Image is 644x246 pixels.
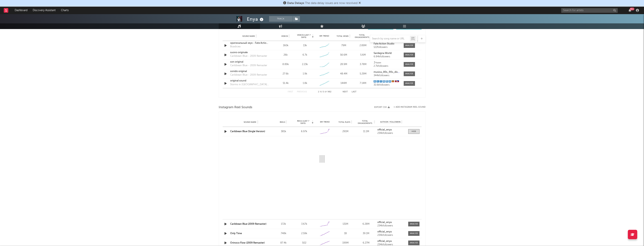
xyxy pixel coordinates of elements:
strong: official_enya [377,129,392,131]
div: Caribbean Blue - 2009 Remaster [230,73,267,77]
span: Data Delays [287,2,304,5]
div: 5.6M [354,53,372,57]
a: original sound [230,79,269,83]
div: 6M Trend [316,121,334,123]
div: 99 + [630,8,634,10]
a: Discovery Assistant [30,7,58,14]
div: 172k [274,222,293,226]
div: 144M [335,81,352,85]
div: Enya [247,16,264,22]
div: 48.4M [335,72,352,76]
div: 1B [336,232,355,235]
div: 3.78M [354,63,372,66]
button: Export CSV [374,106,390,108]
a: Caribbean Blue (2009 Remaster) [230,223,266,225]
a: оригинальный звук - Fate Action Studio [230,41,269,45]
div: 291M [336,130,355,133]
div: 79M [335,44,352,48]
strong: 🇦 🇱 🇮 🇳 🇩 🇦 🇺🇬🇶🇦🇵🇭 [374,80,399,83]
div: 39.1M [357,232,375,235]
span: Author / Followers [380,121,401,123]
a: official_enya [377,231,406,233]
div: 6M Trend [316,35,333,38]
strong: official_enya [377,240,392,242]
button: Previous [297,91,307,93]
div: Boadicea [230,45,240,49]
span: Total Plays [338,121,350,123]
div: 8.89k [277,63,294,66]
div: 1.9k [303,72,307,76]
a: official_enya [377,240,406,243]
span: : The data delay issues are now resolved [287,2,357,5]
span: of [325,91,327,93]
a: Sardegna World [374,52,400,55]
a: son original [230,60,269,64]
div: 6.28M [357,222,375,226]
a: official_enya [377,221,406,224]
div: Caribbean Blue - 2009 Remaster [230,64,267,67]
strong: official_enya [377,221,392,224]
button: Last [352,91,357,93]
a: sonido original [230,70,269,73]
span: to [320,91,322,93]
a: Charts [58,7,71,14]
span: Reels (last 7 days) [295,120,311,124]
span: Dismiss [359,2,361,5]
div: 381k [274,130,293,133]
a: official_enya [377,129,406,131]
a: Only Time [230,232,242,235]
div: 1 5 982 [314,90,335,94]
a: 🇦 🇱 🇮 🇳 🇩 🇦 🇺🇬🇶🇦🇵🇭 [374,80,400,83]
div: 344k followers [374,74,400,77]
div: 234k followers [377,234,406,237]
div: 31.6k followers [374,84,400,86]
a: Orinoco Flow (2009 Remaster) [230,242,265,244]
div: 87.4k [274,241,293,245]
div: 502 [295,241,314,245]
button: Track [269,16,293,22]
div: 5.29M [354,72,372,76]
div: Caribbean Blue - 2009 Remaster [230,54,267,58]
div: 2.59k [295,232,314,235]
div: 51.4k [277,81,294,85]
div: 2.23k [302,63,308,66]
div: Storms in [GEOGRAPHIC_DATA] (Pt. II) [230,83,269,87]
div: 748k [274,232,293,235]
a: musica_80s_90s_disco [374,71,400,74]
button: First [288,91,293,93]
div: suono originale [230,51,269,54]
div: 28.9M [335,63,352,66]
a: Dashboard [12,7,30,14]
div: 6.84k followers [374,55,400,58]
div: 3.67k [295,222,314,226]
div: 131M [336,222,355,226]
a: Caribbean Blue (Single Version) [230,130,265,133]
a: Fate Action Studio [374,43,400,45]
div: 1.8k [303,81,307,85]
div: 26k [277,53,294,57]
div: 56.6M [335,53,352,57]
strong: official_enya [377,231,392,233]
span: Reels [280,121,285,123]
div: 2.7k followers [374,65,400,67]
div: 122 followers [374,46,400,49]
span: Sound Name [244,121,256,123]
div: 199M [336,241,355,245]
div: 27.6k [277,72,294,76]
strong: Sardegna World [374,52,392,54]
div: 6.97k [295,130,314,133]
div: 11.1M [357,130,375,133]
div: 234k followers [377,225,406,227]
div: 13k [303,44,307,48]
div: 234k followers [377,132,406,135]
span: Videos (last 7 days) [296,34,311,38]
input: Search for artists [561,8,618,13]
strong: musica_80s_90s_disco [374,71,401,73]
button: 99+ [629,9,631,12]
a: ℑ 𝔱𝔶𝔞𝔳𝔢 [374,61,400,64]
span: Total Engagements [354,34,369,38]
div: 234k followers [377,243,406,246]
span: Instagram Reel Sounds [219,105,252,110]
